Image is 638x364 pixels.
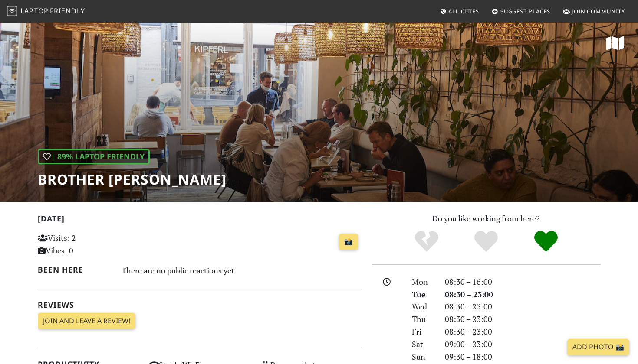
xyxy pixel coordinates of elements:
[456,230,516,253] div: Yes
[38,265,111,274] h2: Been here
[440,300,605,313] div: 08:30 – 23:00
[38,313,135,329] a: Join and leave a review!
[559,3,628,19] a: Join Community
[38,149,150,164] div: | 89% Laptop Friendly
[407,351,440,363] div: Sun
[516,230,576,253] div: Definitely!
[436,3,483,19] a: All Cities
[567,339,629,355] a: Add Photo 📸
[407,338,440,351] div: Sat
[407,325,440,338] div: Fri
[407,288,440,301] div: Tue
[440,288,605,301] div: 08:30 – 23:00
[500,7,551,15] span: Suggest Places
[407,300,440,313] div: Wed
[397,230,457,253] div: No
[38,300,362,309] h2: Reviews
[407,313,440,325] div: Thu
[339,234,358,250] a: 📸
[440,338,605,351] div: 09:00 – 23:00
[38,171,227,188] h1: Brother [PERSON_NAME]
[440,276,605,288] div: 08:30 – 16:00
[7,4,85,19] a: LaptopFriendly LaptopFriendly
[488,3,554,19] a: Suggest Places
[440,325,605,338] div: 08:30 – 23:00
[440,351,605,363] div: 09:30 – 18:00
[372,212,600,225] p: Do you like working from here?
[7,6,17,16] img: LaptopFriendly
[38,214,362,227] h2: [DATE]
[407,276,440,288] div: Mon
[122,263,362,277] div: There are no public reactions yet.
[38,232,139,257] p: Visits: 2 Vibes: 0
[448,7,479,15] span: All Cities
[440,313,605,325] div: 08:30 – 23:00
[50,6,85,16] span: Friendly
[572,7,625,15] span: Join Community
[20,6,49,16] span: Laptop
